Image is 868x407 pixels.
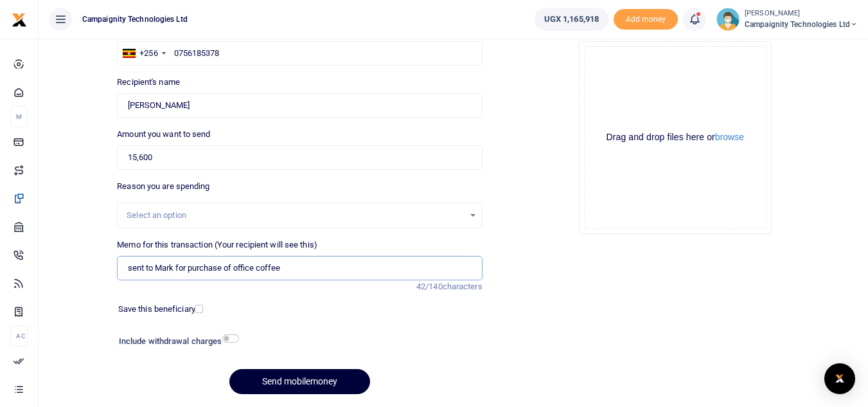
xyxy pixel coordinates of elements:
[117,180,209,193] label: Reason you are spending
[579,41,772,234] div: File Uploader
[10,325,28,347] li: Ac
[585,131,766,143] div: Drag and drop files here or
[715,132,744,141] button: browse
[716,8,858,31] a: profile-user [PERSON_NAME] Campaignity Technologies Ltd
[117,76,180,89] label: Recipient's name
[716,8,740,31] img: profile-user
[117,256,482,280] input: Enter extra information
[614,9,678,30] span: Add money
[745,19,858,30] span: Campaignity Technologies Ltd
[77,14,193,25] span: Campaignity Technologies Ltd
[127,209,463,222] div: Select an option
[118,303,195,316] label: Save this beneficiary
[535,8,608,31] a: UGX 1,165,918
[118,42,169,65] div: Uganda: +256
[416,282,443,291] span: 42/140
[117,128,210,141] label: Amount you want to send
[117,41,482,66] input: Enter phone number
[117,93,482,118] input: Loading name...
[117,239,317,251] label: Memo for this transaction (Your recipient will see this)
[10,106,28,127] li: M
[544,13,599,26] span: UGX 1,165,918
[139,47,157,60] div: +256
[443,282,483,291] span: characters
[745,8,858,19] small: [PERSON_NAME]
[614,9,678,30] li: Toup your wallet
[12,12,27,28] img: logo-small
[12,14,27,24] a: logo-small logo-large logo-large
[119,336,233,347] h6: Include withdrawal charges
[614,14,678,23] a: Add money
[229,369,370,394] button: Send mobilemoney
[529,8,614,31] li: Wallet ballance
[117,145,482,170] input: UGX
[824,363,855,394] div: Open Intercom Messenger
